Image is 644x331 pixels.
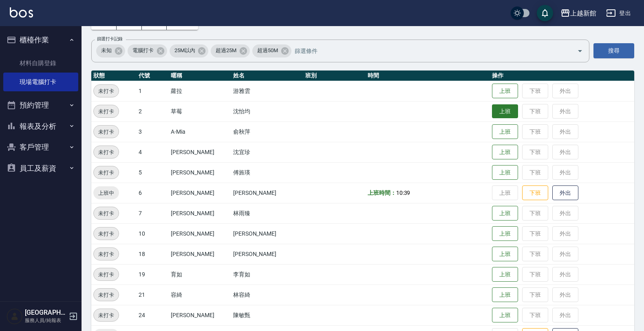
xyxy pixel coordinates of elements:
[169,101,231,121] td: 草莓
[10,7,33,18] img: Logo
[492,84,518,99] button: 上班
[490,71,634,81] th: 操作
[231,223,304,244] td: [PERSON_NAME]
[366,71,490,81] th: 時間
[169,121,231,142] td: A-Mia
[231,244,304,264] td: [PERSON_NAME]
[94,311,119,320] span: 未打卡
[137,81,169,101] td: 1
[552,185,578,201] button: 外出
[25,317,66,324] p: 服務人員/純報表
[169,203,231,223] td: [PERSON_NAME]
[169,71,231,81] th: 暱稱
[93,189,119,197] span: 上班中
[396,190,410,196] span: 10:39
[492,104,518,119] button: 上班
[3,158,78,179] button: 員工及薪資
[368,190,396,196] b: 上班時間：
[573,44,587,57] button: Open
[169,142,231,162] td: [PERSON_NAME]
[557,5,600,22] button: 上越新館
[91,71,137,81] th: 狀態
[137,142,169,162] td: 4
[94,229,119,238] span: 未打卡
[94,87,119,95] span: 未打卡
[94,270,119,279] span: 未打卡
[231,142,304,162] td: 沈宜珍
[211,44,250,57] div: 超過25M
[170,44,209,57] div: 25M以內
[137,183,169,203] td: 6
[94,250,119,258] span: 未打卡
[3,137,78,158] button: 客戶管理
[7,308,23,324] img: Person
[492,124,518,139] button: 上班
[492,226,518,241] button: 上班
[170,46,200,55] span: 25M以內
[492,308,518,323] button: 上班
[293,44,563,58] input: 篩選條件
[252,46,283,55] span: 超過50M
[231,81,304,101] td: 游雅雲
[593,43,634,58] button: 搜尋
[137,121,169,142] td: 3
[94,148,119,157] span: 未打卡
[137,223,169,244] td: 10
[25,309,66,317] h5: [GEOGRAPHIC_DATA]
[137,264,169,285] td: 19
[94,107,119,116] span: 未打卡
[96,46,117,55] span: 未知
[492,267,518,282] button: 上班
[3,29,78,51] button: 櫃檯作業
[137,162,169,183] td: 5
[169,223,231,244] td: [PERSON_NAME]
[169,244,231,264] td: [PERSON_NAME]
[492,206,518,221] button: 上班
[137,101,169,121] td: 2
[492,247,518,262] button: 上班
[252,44,291,57] div: 超過50M
[97,36,123,42] label: 篩選打卡記錄
[231,101,304,121] td: 沈怡均
[169,183,231,203] td: [PERSON_NAME]
[137,244,169,264] td: 18
[231,285,304,305] td: 林容綺
[169,285,231,305] td: 容綺
[3,116,78,137] button: 報表及分析
[570,8,596,18] div: 上越新館
[492,145,518,160] button: 上班
[492,287,518,302] button: 上班
[231,183,304,203] td: [PERSON_NAME]
[492,165,518,180] button: 上班
[94,291,119,299] span: 未打卡
[128,44,167,57] div: 電腦打卡
[522,185,548,201] button: 下班
[603,6,634,21] button: 登出
[169,81,231,101] td: 蘿拉
[169,162,231,183] td: [PERSON_NAME]
[3,54,78,73] a: 材料自購登錄
[169,264,231,285] td: 育如
[137,203,169,223] td: 7
[94,168,119,177] span: 未打卡
[3,73,78,91] a: 現場電腦打卡
[231,162,304,183] td: 傅旌瑛
[94,209,119,218] span: 未打卡
[231,305,304,325] td: 陳敏甄
[231,71,304,81] th: 姓名
[169,305,231,325] td: [PERSON_NAME]
[137,285,169,305] td: 21
[94,128,119,136] span: 未打卡
[3,95,78,116] button: 預約管理
[231,203,304,223] td: 林雨臻
[303,71,366,81] th: 班別
[231,121,304,142] td: 俞秋萍
[537,5,553,21] button: save
[137,71,169,81] th: 代號
[128,46,159,55] span: 電腦打卡
[231,264,304,285] td: 李育如
[96,44,125,57] div: 未知
[211,46,241,55] span: 超過25M
[137,305,169,325] td: 24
